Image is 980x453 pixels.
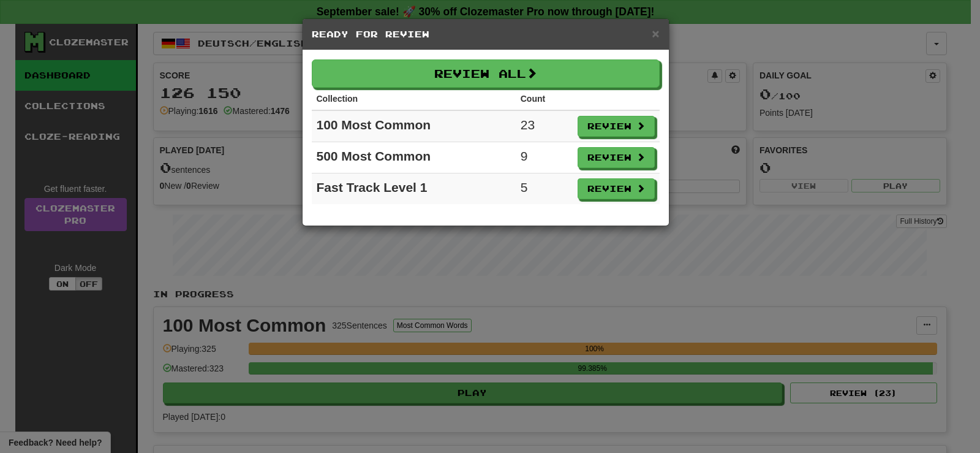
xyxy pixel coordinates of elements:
[652,26,659,40] span: ×
[578,178,655,199] button: Review
[578,116,655,137] button: Review
[312,28,660,40] h5: Ready for Review
[516,88,573,110] th: Count
[312,173,516,205] td: Fast Track Level 1
[312,59,660,88] button: Review All
[312,88,516,110] th: Collection
[652,27,659,40] button: Close
[312,142,516,173] td: 500 Most Common
[312,110,516,142] td: 100 Most Common
[578,147,655,168] button: Review
[516,110,573,142] td: 23
[516,142,573,173] td: 9
[516,173,573,205] td: 5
